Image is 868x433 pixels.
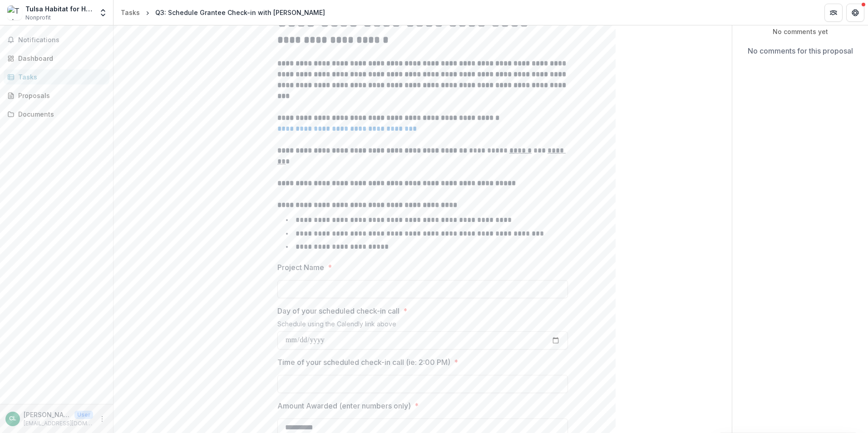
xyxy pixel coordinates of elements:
[4,88,109,103] a: Proposals
[9,416,16,422] div: Cassandra Love
[24,419,93,428] p: [EMAIL_ADDRESS][DOMAIN_NAME]
[97,4,109,22] button: Open entity switcher
[824,4,843,22] button: Partners
[18,109,102,119] div: Documents
[277,305,399,316] p: Day of your scheduled check-in call
[18,54,102,63] div: Dashboard
[155,8,325,17] div: Q3: Schedule Grantee Check-in with [PERSON_NAME]
[117,6,143,19] a: Tasks
[4,51,109,66] a: Dashboard
[277,400,411,411] p: Amount Awarded (enter numbers only)
[18,91,102,100] div: Proposals
[25,4,93,14] div: Tulsa Habitat for Humanity, Inc
[24,410,71,419] p: [PERSON_NAME]
[846,4,864,22] button: Get Help
[18,72,102,82] div: Tasks
[25,14,51,22] span: Nonprofit
[277,320,568,331] div: Schedule using the Calendly link above
[4,33,109,47] button: Notifications
[748,45,853,56] p: No comments for this proposal
[4,69,109,84] a: Tasks
[277,357,450,368] p: Time of your scheduled check-in call (ie: 2:00 PM)
[740,27,861,36] p: No comments yet
[18,36,106,44] span: Notifications
[74,411,93,419] p: User
[4,107,109,122] a: Documents
[97,413,108,424] button: More
[7,5,22,20] img: Tulsa Habitat for Humanity, Inc
[121,8,140,17] div: Tasks
[277,262,324,273] p: Project Name
[117,6,329,19] nav: breadcrumb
